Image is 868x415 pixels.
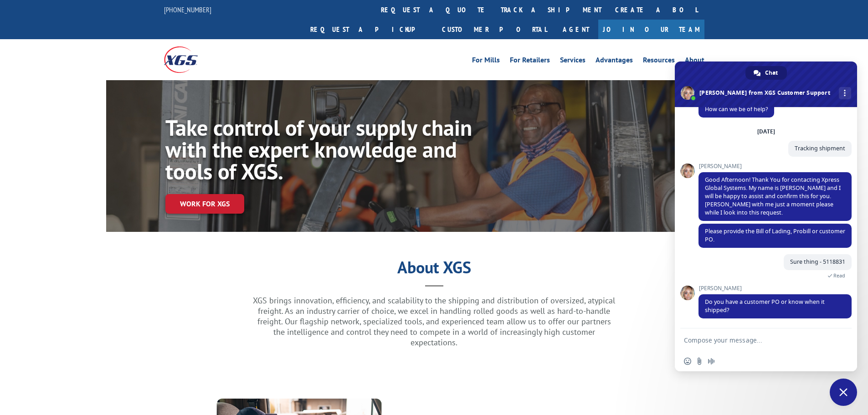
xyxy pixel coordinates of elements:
a: Customer Portal [435,20,554,39]
p: XGS brings innovation, efficiency, and scalability to the shipping and distribution of oversized,... [252,295,616,348]
a: Request a pickup [303,20,435,39]
h1: About XGS [106,261,762,278]
a: Close chat [830,379,857,406]
a: Agent [554,20,598,39]
textarea: Compose your message... [684,328,830,351]
span: [PERSON_NAME] [699,163,852,169]
a: About [685,56,704,67]
span: Read [833,272,845,279]
a: Work for XGS [165,194,244,214]
a: For Retailers [510,56,550,67]
span: Tracking shipment [795,144,845,152]
a: [PHONE_NUMBER] [164,5,211,14]
span: Do you have a customer PO or know when it shipped? [705,298,825,314]
a: Services [560,56,586,67]
h1: Take control of your supply chain with the expert knowledge and tools of XGS. [165,117,474,187]
span: Send a file [696,358,703,365]
a: Join Our Team [598,20,704,39]
a: Resources [643,56,675,67]
span: Sure thing - 5118831 [790,258,845,266]
span: Insert an emoji [684,358,691,365]
span: Audio message [708,358,715,365]
a: Chat [745,66,787,80]
span: Please provide the Bill of Lading, Probill or customer PO. [705,227,845,243]
div: [DATE] [757,129,775,134]
span: [PERSON_NAME] [699,285,852,292]
span: Good Afternoon! Thank You for contacting Xpress Global Systems. My name is [PERSON_NAME] and I wi... [705,176,841,216]
span: Chat [765,66,778,80]
a: For Mills [472,56,500,67]
a: Advantages [596,56,633,67]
